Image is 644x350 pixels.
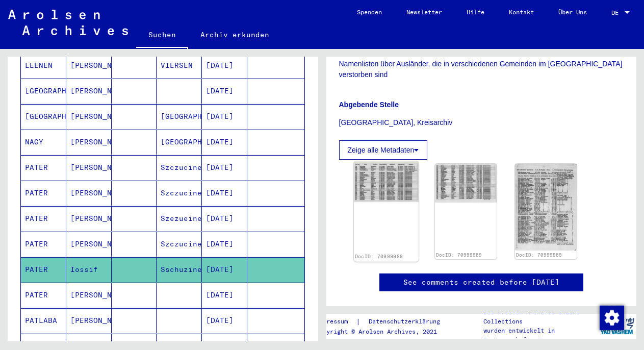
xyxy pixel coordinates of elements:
[21,206,66,231] mat-cell: PATER
[157,206,202,231] mat-cell: Szezueine
[202,130,247,155] mat-cell: [DATE]
[136,22,188,49] a: Suchen
[66,308,112,333] mat-cell: [PERSON_NAME]
[354,254,403,260] a: DocID: 70999989
[157,130,202,155] mat-cell: [GEOGRAPHIC_DATA]
[8,10,128,35] img: Arolsen_neg.svg
[66,155,112,180] mat-cell: [PERSON_NAME]
[339,117,624,128] p: [GEOGRAPHIC_DATA], Kreisarchiv
[21,308,66,333] mat-cell: PATLABA
[21,283,66,308] mat-cell: PATER
[202,257,247,282] mat-cell: [DATE]
[21,155,66,180] mat-cell: PATER
[157,232,202,257] mat-cell: Szczucine
[21,104,66,129] mat-cell: [GEOGRAPHIC_DATA]
[353,162,418,203] img: 001.jpg
[599,305,624,330] div: Zustimmung ändern
[66,104,112,129] mat-cell: [PERSON_NAME]
[516,252,562,258] a: DocID: 70999989
[611,9,623,16] span: DE
[483,326,598,344] p: wurden entwickelt in Partnerschaft mit
[202,181,247,206] mat-cell: [DATE]
[202,232,247,257] mat-cell: [DATE]
[66,79,112,104] mat-cell: [PERSON_NAME]
[21,181,66,206] mat-cell: PATER
[157,257,202,282] mat-cell: Sschuzine
[202,79,247,104] mat-cell: [DATE]
[66,257,112,282] mat-cell: Iossif
[339,101,399,109] b: Abgebende Stelle
[66,206,112,231] mat-cell: [PERSON_NAME]
[360,316,452,327] a: Datenschutzerklärung
[66,53,112,78] mat-cell: [PERSON_NAME]
[21,232,66,257] mat-cell: PATER
[202,104,247,129] mat-cell: [DATE]
[483,308,598,326] p: Die Arolsen Archives Online-Collections
[435,164,497,203] img: 002.jpg
[316,316,452,327] div: |
[157,181,202,206] mat-cell: Szczucine
[66,181,112,206] mat-cell: [PERSON_NAME]
[66,232,112,257] mat-cell: [PERSON_NAME]
[202,308,247,333] mat-cell: [DATE]
[316,327,452,336] p: Copyright © Arolsen Archives, 2021
[339,59,624,80] p: Namenlisten über Ausländer, die in verschiedenen Gemeinden im [GEOGRAPHIC_DATA] verstorben sind
[436,252,482,258] a: DocID: 70999989
[21,130,66,155] mat-cell: NAGY
[515,164,577,251] img: 003.jpg
[188,22,281,47] a: Archiv erkunden
[598,313,636,339] img: yv_logo.png
[157,53,202,78] mat-cell: VIERSEN
[66,130,112,155] mat-cell: [PERSON_NAME]
[202,206,247,231] mat-cell: [DATE]
[157,104,202,129] mat-cell: [GEOGRAPHIC_DATA]
[202,283,247,308] mat-cell: [DATE]
[157,155,202,180] mat-cell: Szczucine
[21,257,66,282] mat-cell: PATER
[66,283,112,308] mat-cell: [PERSON_NAME]
[202,155,247,180] mat-cell: [DATE]
[21,53,66,78] mat-cell: LEENEN
[316,316,356,327] a: Impressum
[202,53,247,78] mat-cell: [DATE]
[21,79,66,104] mat-cell: [GEOGRAPHIC_DATA]
[339,140,428,160] button: Zeige alle Metadaten
[403,277,559,288] a: See comments created before [DATE]
[600,306,624,330] img: Zustimmung ändern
